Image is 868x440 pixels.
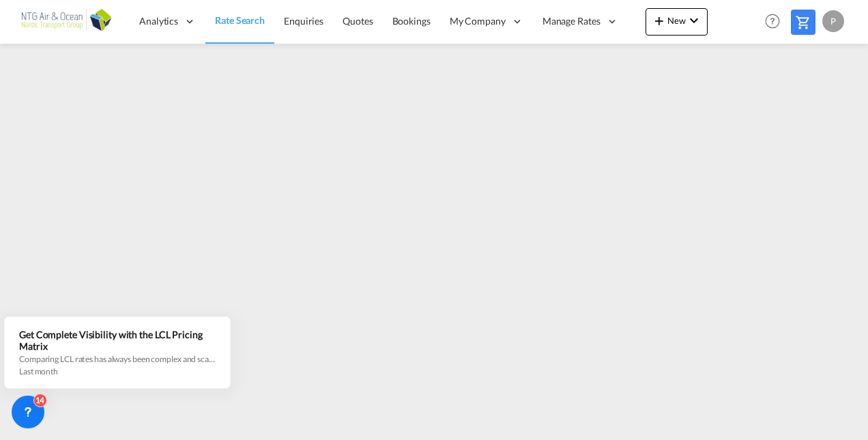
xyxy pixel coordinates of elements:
div: P [822,10,844,32]
md-icon: icon-chevron-down [686,12,702,29]
span: New [651,15,702,26]
span: Quotes [343,15,373,27]
span: My Company [450,14,506,28]
div: Help [761,10,791,34]
span: Rate Search [215,14,265,26]
span: Manage Rates [542,14,601,28]
img: af31b1c0b01f11ecbc353f8e72265e29.png [20,6,113,37]
span: Bookings [392,15,431,27]
md-icon: icon-plus 400-fg [651,12,667,29]
span: Enquiries [284,15,323,27]
span: Help [761,10,784,33]
button: icon-plus 400-fgNewicon-chevron-down [646,8,708,36]
span: Analytics [139,14,178,28]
